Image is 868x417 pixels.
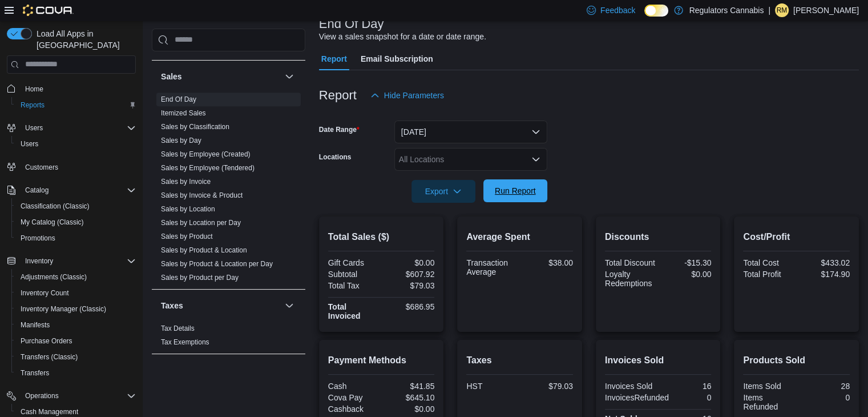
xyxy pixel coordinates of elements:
[161,109,206,118] span: Itemized Sales
[21,183,136,197] span: Catalog
[161,205,215,214] span: Sales by Location
[161,95,196,104] span: End Of Day
[328,281,379,290] div: Total Tax
[2,388,140,404] button: Operations
[16,318,136,332] span: Manifests
[605,354,712,367] h2: Invoices Sold
[328,354,435,367] h2: Payment Methods
[161,218,241,227] span: Sales by Location per Day
[16,215,136,229] span: My Catalog (Classic)
[11,198,140,214] button: Classification (Classic)
[161,71,280,82] button: Sales
[777,3,788,17] span: RM
[660,382,711,391] div: 16
[319,31,486,43] div: View a sales snapshot for a date or date range.
[25,163,58,172] span: Customers
[2,253,140,269] button: Inventory
[522,382,573,391] div: $79.03
[743,258,794,267] div: Total Cost
[161,177,211,186] span: Sales by Invoice
[383,302,434,311] div: $686.95
[743,382,794,391] div: Items Sold
[161,260,273,268] a: Sales by Product & Location per Day
[21,121,47,135] button: Users
[644,5,668,17] input: Dark Mode
[152,322,305,354] div: Taxes
[21,336,72,346] span: Purchase Orders
[21,121,136,135] span: Users
[11,333,140,349] button: Purchase Orders
[21,101,45,110] span: Reports
[793,3,859,17] p: [PERSON_NAME]
[16,98,136,112] span: Reports
[319,89,357,102] h3: Report
[383,281,434,290] div: $79.03
[605,270,656,288] div: Loyalty Redemptions
[11,349,140,365] button: Transfers (Classic)
[799,393,850,402] div: 0
[11,214,140,230] button: My Catalog (Classic)
[21,320,50,330] span: Manifests
[743,354,850,367] h2: Products Sold
[25,85,43,94] span: Home
[411,180,475,203] button: Export
[605,230,712,244] h2: Discounts
[32,28,136,51] span: Load All Apps in [GEOGRAPHIC_DATA]
[600,5,635,16] span: Feedback
[328,230,435,244] h2: Total Sales ($)
[161,71,182,82] h3: Sales
[383,393,434,402] div: $645.10
[21,254,58,268] button: Inventory
[161,300,280,311] button: Taxes
[21,161,63,174] a: Customers
[16,231,60,245] a: Promotions
[361,47,433,70] span: Email Subscription
[383,270,434,279] div: $607.92
[328,404,379,414] div: Cashback
[321,47,347,70] span: Report
[25,391,59,400] span: Operations
[2,159,140,175] button: Customers
[152,93,305,289] div: Sales
[161,178,211,186] a: Sales by Invoice
[328,302,361,320] strong: Total Invoiced
[25,123,43,133] span: Users
[16,231,136,245] span: Promotions
[161,164,255,172] a: Sales by Employee (Tendered)
[366,84,449,107] button: Hide Parameters
[161,219,241,227] a: Sales by Location per Day
[161,205,215,213] a: Sales by Location
[16,350,136,364] span: Transfers (Classic)
[16,98,49,112] a: Reports
[282,299,296,312] button: Taxes
[21,389,63,403] button: Operations
[11,301,140,317] button: Inventory Manager (Classic)
[605,382,656,391] div: Invoices Sold
[466,382,517,391] div: HST
[25,186,49,195] span: Catalog
[328,270,379,279] div: Subtotal
[743,270,794,279] div: Total Profit
[11,365,140,381] button: Transfers
[16,270,136,284] span: Adjustments (Classic)
[16,137,136,151] span: Users
[16,334,77,348] a: Purchase Orders
[21,254,136,268] span: Inventory
[161,150,251,159] span: Sales by Employee (Created)
[16,286,74,300] a: Inventory Count
[161,136,201,145] span: Sales by Day
[328,382,379,391] div: Cash
[483,179,547,202] button: Run Report
[161,232,213,240] a: Sales by Product
[384,90,444,101] span: Hide Parameters
[161,338,209,347] span: Tax Exemptions
[531,155,540,164] button: Open list of options
[161,259,273,268] span: Sales by Product & Location per Day
[673,393,711,402] div: 0
[21,272,87,282] span: Adjustments (Classic)
[21,352,78,362] span: Transfers (Classic)
[495,185,536,197] span: Run Report
[16,270,91,284] a: Adjustments (Classic)
[16,199,136,213] span: Classification (Classic)
[11,97,140,113] button: Reports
